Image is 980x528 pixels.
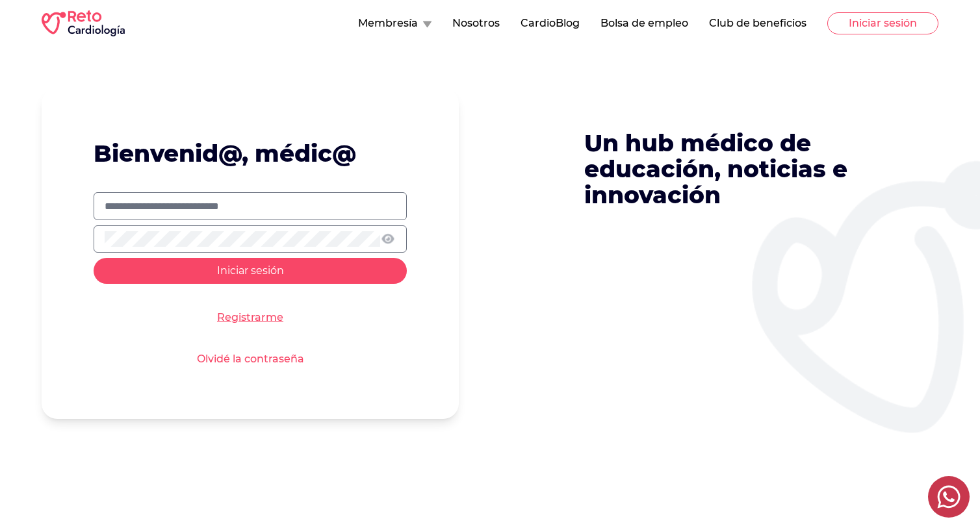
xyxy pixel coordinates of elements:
[521,16,580,31] button: CardioBlog
[827,12,938,34] button: Iniciar sesión
[94,258,407,284] button: Iniciar sesión
[452,16,500,31] button: Nosotros
[94,140,407,166] h1: Bienvenid@, médic@
[600,16,688,31] button: Bolsa de empleo
[217,264,284,277] span: Iniciar sesión
[217,310,283,325] a: Registrarme
[42,10,125,36] img: RETO Cardio Logo
[358,16,432,31] button: Membresía
[709,16,806,31] button: Club de beneficios
[584,130,875,208] p: Un hub médico de educación, noticias e innovación
[197,351,304,367] a: Olvidé la contraseña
